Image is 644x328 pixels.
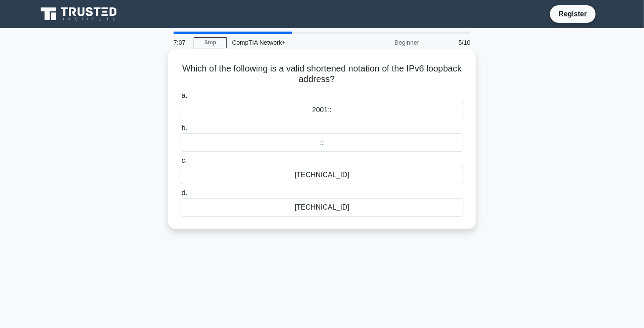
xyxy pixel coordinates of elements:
[168,34,194,51] div: 7:07
[181,157,187,164] span: c.
[227,34,347,51] div: CompTIA Network+
[181,124,187,132] span: b.
[181,189,187,196] span: d.
[180,133,464,152] div: ::
[180,198,464,217] div: [TECHNICAL_ID]
[180,101,464,119] div: 2001::
[194,37,227,48] a: Stop
[179,63,465,85] h5: Which of the following is a valid shortened notation of the IPv6 loopback address?
[181,92,187,99] span: a.
[180,166,464,184] div: [TECHNICAL_ID]
[554,8,592,19] a: Register
[424,34,476,51] div: 5/10
[347,34,424,51] div: Beginner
